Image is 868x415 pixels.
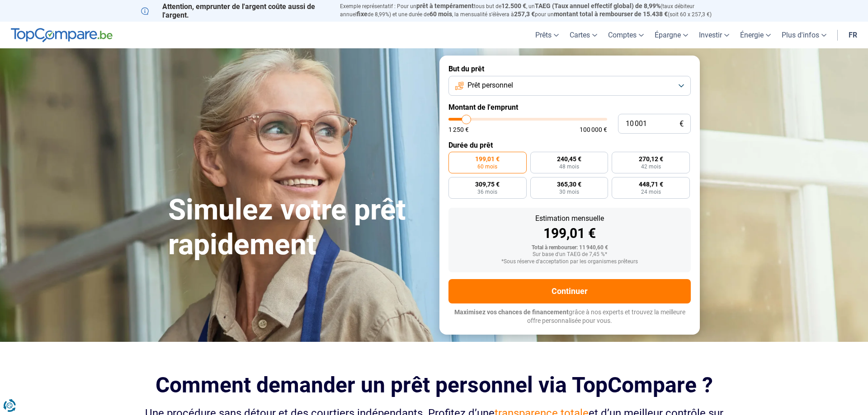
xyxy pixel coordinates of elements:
[475,156,500,162] span: 199,01 €
[456,252,684,258] div: Sur base d'un TAEG de 7,45 %*
[580,126,607,133] span: 100 000 €
[535,2,660,9] span: TAEG (Taux annuel effectif global) de 8,99%
[641,164,661,169] span: 42 mois
[530,22,564,48] a: Prêts
[564,22,603,48] a: Cartes
[456,215,684,222] div: Estimation mensuelle
[693,22,735,48] a: Investir
[448,308,691,326] p: grâce à nos experts et trouvez la meilleure offre personnalisée pour vous.
[141,2,329,19] p: Attention, emprunter de l'argent coûte aussi de l'argent.
[448,126,469,133] span: 1 250 €
[467,80,513,90] span: Prêt personnel
[357,10,368,18] span: fixe
[735,22,776,48] a: Énergie
[554,10,668,18] span: montant total à rembourser de 15.438 €
[514,10,535,18] span: 257,3 €
[141,373,727,397] h2: Comment demander un prêt personnel via TopCompare ?
[448,65,691,73] label: But du prêt
[340,2,727,19] p: Exemple représentatif : Pour un tous but de , un (taux débiteur annuel de 8,99%) et une durée de ...
[429,10,452,18] span: 60 mois
[641,189,661,195] span: 24 mois
[559,189,579,195] span: 30 mois
[475,181,500,187] span: 309,75 €
[843,22,863,48] a: fr
[477,164,497,169] span: 60 mois
[477,189,497,195] span: 36 mois
[448,103,691,112] label: Montant de l'emprunt
[448,141,691,149] label: Durée du prêt
[639,156,663,162] span: 270,12 €
[603,22,649,48] a: Comptes
[679,120,684,128] span: €
[456,227,684,240] div: 199,01 €
[168,193,429,262] h1: Simulez votre prêt rapidement
[448,76,691,96] button: Prêt personnel
[639,181,663,187] span: 448,71 €
[501,2,526,9] span: 12.500 €
[416,2,474,9] span: prêt à tempérament
[448,279,691,303] button: Continuer
[649,22,693,48] a: Épargne
[454,308,569,316] span: Maximisez vos chances de financement
[557,181,581,187] span: 365,30 €
[557,156,581,162] span: 240,45 €
[456,259,684,265] div: *Sous réserve d'acceptation par les organismes prêteurs
[776,22,832,48] a: Plus d'infos
[559,164,579,169] span: 48 mois
[456,245,684,251] div: Total à rembourser: 11 940,60 €
[11,28,113,42] img: TopCompare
